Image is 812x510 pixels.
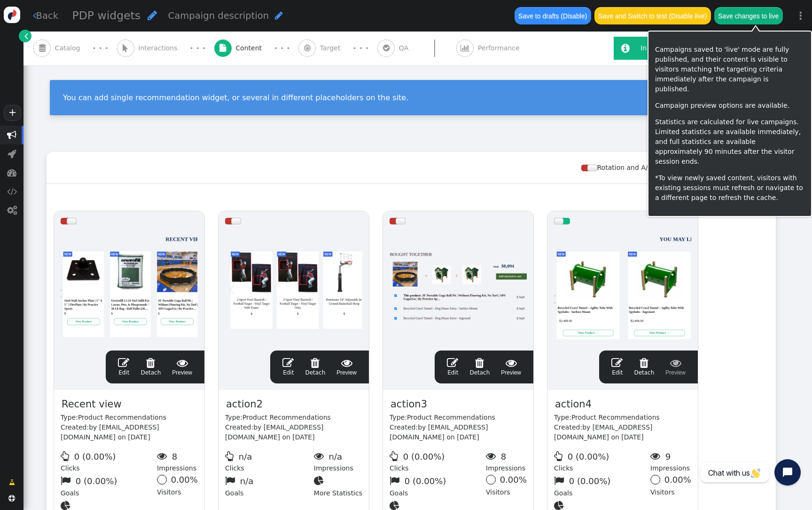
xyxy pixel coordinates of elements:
span: Detach [141,357,161,376]
span:  [225,451,236,461]
p: Statistics are calculated for live campaigns. Limited statistics are available immediately, and f... [655,117,804,167]
a: Preview [501,357,521,377]
span: by [EMAIL_ADDRESS][DOMAIN_NAME] on [DATE] [390,423,488,441]
a:  Interactions · · · [117,32,214,65]
div: · · · [353,42,368,55]
div: Clicks [225,449,314,474]
div: Visitors [486,473,527,498]
img: logo-icon.svg [4,7,20,23]
span:  [33,11,36,20]
span:  [634,357,654,368]
div: Impressions [157,449,198,474]
span: action4 [554,397,593,413]
button: Save changes to live [714,7,783,24]
span:  [8,495,15,502]
span:  [650,451,663,461]
div: · · · [274,42,290,55]
span:  [123,44,128,52]
span: Detach [634,357,654,376]
span:  [61,476,73,486]
span: Preview [501,357,521,377]
div: Visitors [157,473,198,498]
p: Campaigns saved to 'live' mode are fully published, and their content is visible to visitors matc... [655,45,804,94]
span: by [EMAIL_ADDRESS][DOMAIN_NAME] on [DATE] [61,423,159,441]
div: Goals [61,473,157,498]
span:  [24,31,28,41]
span: 0 (0.00%) [568,452,609,462]
a: Detach [305,357,325,377]
p: *To view newly saved content, visitors with existing sessions must refresh or navigate to a diffe... [655,173,804,203]
button: Save to drafts (Disable) [515,7,591,24]
span: by [EMAIL_ADDRESS][DOMAIN_NAME] on [DATE] [554,423,653,441]
span:  [469,357,490,368]
div: Impressions [314,449,362,474]
span:  [554,476,567,486]
span: 8 [172,452,177,462]
a:  Target · · · [298,32,377,65]
span:  [486,451,499,461]
div: In last 90 min: [640,43,690,53]
div: You can add single recommendation widget, or several in different placeholders on the site. [63,93,773,102]
span:  [219,44,226,52]
span:  [390,476,402,486]
span:  [554,451,565,461]
a: Preview [336,357,357,377]
span:  [141,357,161,368]
a: Edit [447,357,458,377]
a: Edit [282,357,294,377]
a:  QA [377,32,456,65]
span: action3 [390,397,428,413]
span:  [304,44,311,52]
span:  [61,451,72,461]
span:  [7,187,17,196]
span: 0.00% [500,475,527,485]
span: 0 (0.00%) [74,452,116,462]
a:  Catalog · · · [33,32,117,65]
a: ⋮ [789,2,812,30]
a:  [19,30,31,42]
span: 8 [501,452,506,462]
div: Clicks [554,449,650,474]
span:  [172,357,192,368]
span: Preview [172,357,192,377]
span: Interactions [138,43,181,53]
div: Clicks [390,449,486,474]
a: Detach [469,357,490,377]
span:  [336,357,357,368]
span:  [7,130,16,140]
span:  [314,476,327,486]
a: Preview [665,357,686,377]
div: Type: [225,413,362,422]
span: 0 (0.00%) [569,476,611,486]
span: QA [399,43,413,53]
span: Content [235,43,265,53]
span:  [157,451,170,461]
span: Campaign description [168,10,269,21]
span: Product Recommendations [407,414,495,421]
div: Visitors [650,473,691,498]
span: by [EMAIL_ADDRESS][DOMAIN_NAME] on [DATE] [225,423,324,441]
div: Impressions [650,449,691,474]
span:  [282,357,294,368]
span:  [39,44,46,52]
div: · · · [190,42,205,55]
div: Clicks [61,449,157,474]
div: Goals [390,473,486,498]
span: Detach [305,357,325,376]
span:  [383,44,390,52]
a:  Content · · · [214,32,299,65]
span:  [275,11,283,20]
div: Rotation and A/B testing mode [581,163,704,173]
a: Detach [634,357,654,377]
span:  [665,357,686,368]
a:  Performance [456,32,540,65]
span:  [225,476,238,486]
span:  [7,168,16,177]
span:  [9,478,15,487]
span:  [390,451,401,461]
div: Type: [61,413,198,422]
div: Created: [554,422,691,442]
div: Type: [554,413,691,422]
span: n/a [239,452,252,462]
span: Product Recommendations [78,414,166,421]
